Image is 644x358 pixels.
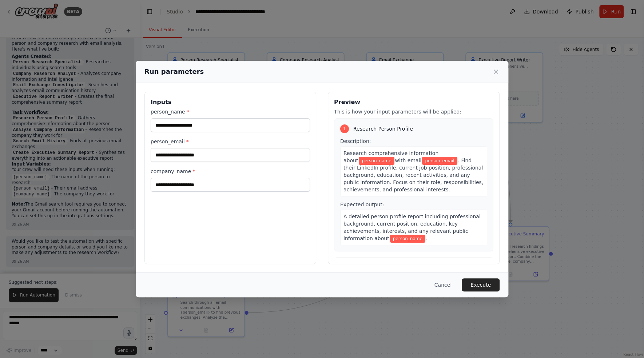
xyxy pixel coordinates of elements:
[340,138,371,144] span: Description:
[359,157,394,165] span: Variable: person_name
[151,108,310,115] label: person_name
[353,125,413,132] span: Research Person Profile
[395,158,422,163] span: with email
[426,235,428,241] span: .
[422,157,457,165] span: Variable: person_email
[334,98,493,107] h3: Preview
[334,108,493,115] p: This is how your input parameters will be applied:
[340,202,384,207] span: Expected output:
[462,278,500,291] button: Execute
[151,98,310,107] h3: Inputs
[343,214,481,241] span: A detailed person profile report including professional background, current position, education, ...
[343,158,483,192] span: . Find their LinkedIn profile, current job position, professional background, education, recent a...
[144,67,204,77] h2: Run parameters
[151,168,310,175] label: company_name
[390,235,425,243] span: Variable: person_name
[340,124,349,133] div: 1
[343,150,438,163] span: Research comprehensive information about
[429,278,457,291] button: Cancel
[151,138,310,145] label: person_email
